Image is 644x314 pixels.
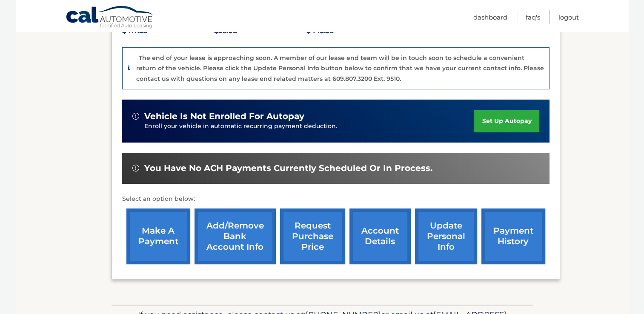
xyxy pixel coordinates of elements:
[280,208,345,264] a: request purchase price
[132,113,139,120] img: alert-white.svg
[415,208,477,264] a: update personal info
[136,54,544,83] p: The end of your lease is approaching soon. A member of our lease end team will be in touch soon t...
[481,208,545,264] a: payment history
[66,6,155,30] a: Cal Automotive
[144,122,475,131] p: Enroll your vehicle in automatic recurring payment deduction.
[474,110,539,132] a: set up autopay
[122,194,550,204] p: Select an option below:
[144,163,432,174] span: You have no ACH payments currently scheduled or in process.
[132,165,139,171] img: alert-white.svg
[526,10,540,24] a: FAQ's
[349,208,411,264] a: account details
[144,111,304,122] span: vehicle is not enrolled for autopay
[558,10,579,24] a: Logout
[126,208,190,264] a: make a payment
[473,10,507,24] a: Dashboard
[195,208,276,264] a: Add/Remove bank account info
